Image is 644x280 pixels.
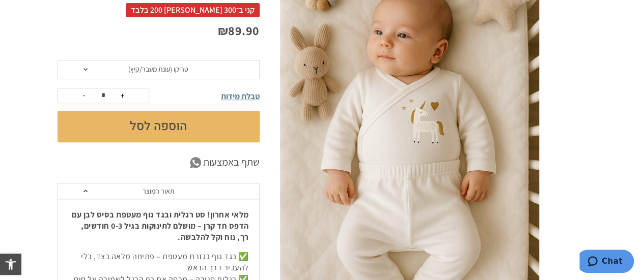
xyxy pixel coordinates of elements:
button: - [76,88,92,103]
a: שתף באמצעות [58,155,260,170]
iframe: Opens a widget where you can chat to one of our agents [579,250,634,275]
span: טריקו (עונת מעבר/קיץ) [128,65,188,74]
input: כמות המוצר [93,88,114,103]
bdi: 89.90 [218,22,260,39]
strong: מלאי אחרון! סט רגלית ובגד גוף מעטפת בסיס לבן עם הדפס חד קרן – מושלם לתינוקות בגיל 0-3 חודשים, רך,... [72,209,249,243]
button: + [115,88,130,103]
span: ₪ [218,22,229,39]
a: תאור המוצר [58,183,259,199]
span: טבלת מידות [221,91,260,102]
span: קני ב־300 [PERSON_NAME] 200 בלבד [126,3,260,17]
button: הוספה לסל [58,111,260,142]
span: שתף באמצעות [203,155,260,170]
